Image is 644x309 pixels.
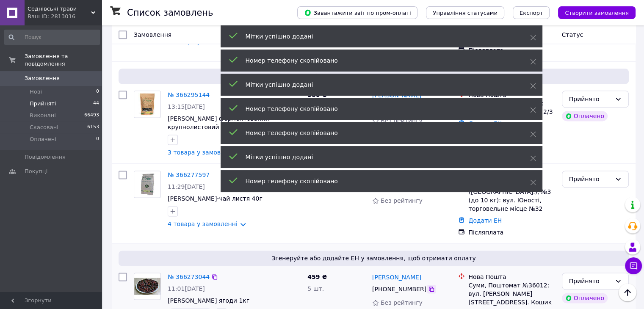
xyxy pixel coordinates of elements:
span: Покупці [25,168,47,175]
a: [PERSON_NAME]-чай листя 40г [168,195,263,202]
span: Виконані [30,112,56,119]
a: 4 товара у замовленні [168,221,238,227]
span: Управління статусами [433,10,498,16]
span: Повідомлення [25,153,66,161]
a: [PERSON_NAME] ягоди 1кг [168,297,249,304]
span: Замовлення [25,74,60,82]
div: Післяплата [468,228,555,237]
span: 11:01[DATE] [168,285,205,292]
div: Номер телефону скопійовано [246,56,509,65]
button: Управління статусами [426,6,504,19]
span: 459 ₴ [307,273,327,280]
button: Експорт [513,6,550,19]
a: 3 товара у замовленні [168,149,238,156]
div: Оплачено [562,293,608,303]
span: Замовлення [134,31,171,38]
div: Номер телефону скопійовано [246,177,509,185]
span: Прийняті [30,100,56,108]
span: [PHONE_NUMBER] [372,286,426,292]
div: Прийнято [569,94,611,104]
h1: Список замовлень [127,8,213,18]
span: 66493 [84,112,99,119]
span: Згенеруйте або додайте ЕН у замовлення, щоб отримати оплату [122,254,625,262]
span: Замовлення та повідомлення [25,52,102,68]
button: Чат з покупцем [625,257,642,274]
input: Пошук [4,30,100,45]
span: 11:29[DATE] [168,183,205,190]
span: Створити замовлення [565,10,629,16]
a: № 366277597 [168,171,210,178]
div: Мітки успішно додані [246,32,509,41]
span: Скасовані [30,124,58,131]
span: Експорт [520,10,543,16]
a: Фото товару [134,273,161,300]
button: Наверх [619,284,636,301]
div: Мітки успішно додані [246,153,509,161]
div: Номер телефону скопійовано [246,129,509,137]
span: Седнівські трави [28,5,91,13]
span: Без рейтингу [381,299,423,306]
span: 0 [96,135,99,143]
a: 3 товара у замовленні [168,39,238,45]
div: Прийнято [569,276,611,286]
div: Оплачено [562,111,608,121]
span: 44 [93,100,99,108]
a: Додати ЕН [468,217,502,224]
a: [PERSON_NAME] [372,273,421,281]
span: 5 шт. [307,285,324,292]
button: Завантажити звіт по пром-оплаті [297,6,417,19]
span: Нові [30,88,42,96]
span: 6153 [87,124,99,131]
span: Згенеруйте або додайте ЕН у замовлення, щоб отримати оплату [122,72,625,80]
div: Ваш ID: 2813016 [28,13,102,20]
span: Без рейтингу [381,197,423,204]
span: 13:15[DATE] [168,103,205,110]
div: Нова Пошта [468,273,555,281]
a: Фото товару [134,91,161,118]
span: Статус [562,31,583,38]
a: № 366273044 [168,273,210,280]
span: 0 [96,88,99,96]
div: Суми, Поштомат №36012: вул. [PERSON_NAME][STREET_ADDRESS]. Кошик [468,281,555,306]
span: Оплачені [30,135,56,143]
div: Українка ([GEOGRAPHIC_DATA].), №3 (до 10 кг): вул. Юності, торговельне місце №32 [468,179,555,213]
div: Номер телефону скопійовано [246,105,509,113]
div: Мітки успішно додані [246,80,509,89]
a: Фото товару [134,171,161,198]
span: Завантажити звіт по пром-оплаті [304,9,411,17]
a: № 366295144 [168,91,210,98]
img: Фото товару [134,91,160,117]
a: Створити замовлення [550,9,636,16]
img: Фото товару [134,278,160,295]
img: Фото товару [134,171,160,197]
button: Створити замовлення [558,6,636,19]
a: [PERSON_NAME] ферментований крупнолистовий 100г [168,115,269,130]
div: Прийнято [569,174,611,184]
